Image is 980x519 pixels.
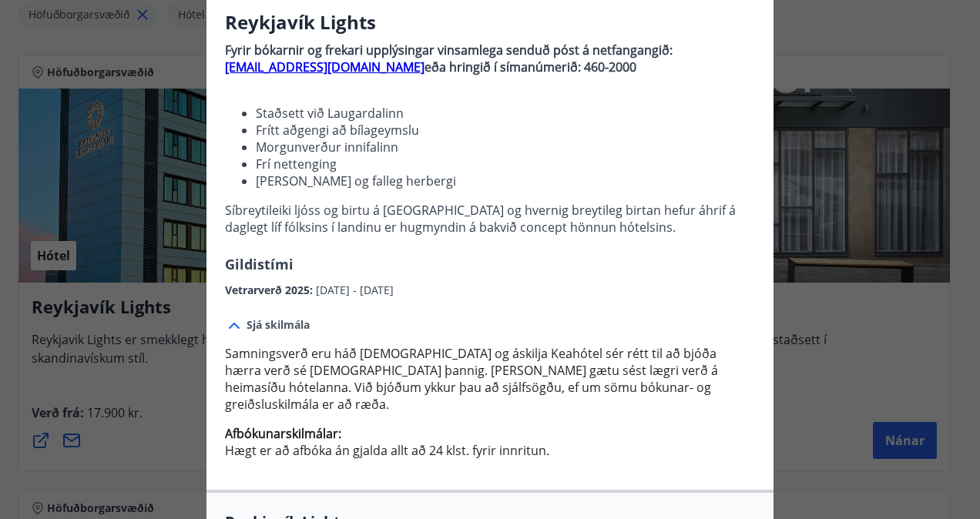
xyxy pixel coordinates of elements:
span: [DATE] - [DATE] [316,283,394,297]
span: Sjá skilmála [247,317,310,333]
span: Gildistími [225,255,294,273]
li: Morgunverður innifalinn [256,139,755,156]
li: [PERSON_NAME] og falleg herbergi [256,172,755,189]
span: Vetrarverð 2025 : [225,283,316,297]
p: Síbreytileiki ljóss og birtu á [GEOGRAPHIC_DATA] og hvernig breytileg birtan hefur áhrif á dagleg... [225,202,755,236]
strong: eða hringið í símanúmerið: 460-2000 [425,59,636,75]
span: Samningsverð eru háð [DEMOGRAPHIC_DATA] og áskilja Keahótel sér rétt til að bjóða hærra verð sé [... [225,345,718,413]
h3: Reykjavík Lights [225,9,755,35]
li: Staðsett við Laugardalinn [256,105,755,122]
a: [EMAIL_ADDRESS][DOMAIN_NAME] [225,59,425,75]
strong: Fyrir bókarnir og frekari upplýsingar vinsamlega senduð póst á netfangangið: [225,42,673,59]
li: Frí nettenging [256,156,755,172]
li: Frítt aðgengi að bílageymslu [256,122,755,139]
